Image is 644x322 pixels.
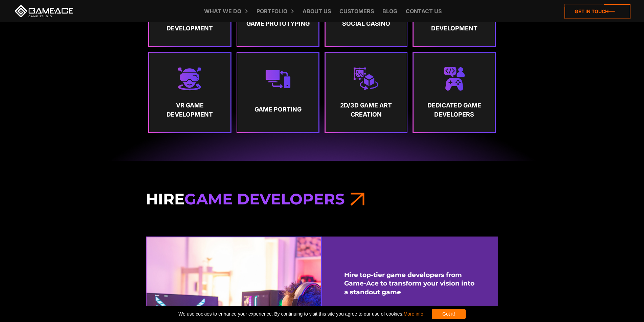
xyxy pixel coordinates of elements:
strong: Dedicated Game Developers [420,101,489,119]
a: Dedicated Game Developers [414,53,495,132]
img: Vr game development [177,66,202,92]
strong: Social Casino [332,15,400,32]
strong: VR Game Development [156,101,224,119]
strong: Game Prototyping [244,15,312,32]
img: Game porting [265,66,291,92]
strong: 2D/3D Game Art Creation [332,101,400,119]
a: Game Porting [237,53,318,132]
a: Get in touch [564,4,630,19]
a: More info [403,311,423,317]
img: 2d 3d game art creation [353,66,379,92]
strong: Full-Cycle Game Development [156,15,224,33]
span: We use cookies to enhance your experience. By continuing to visit this site you agree to our use ... [178,309,423,319]
strong: Hire top-tier game developers from Game-Ace to transform your vision into a standout game [344,271,476,296]
img: Dedicated game developers [442,66,467,92]
span: Game Developers [184,190,345,208]
strong: Mobile Game Development [420,15,489,33]
h3: Hire [146,190,498,208]
a: 2D/3D Game Art Creation [326,53,407,132]
a: VR Game Development [149,53,230,132]
strong: Game Porting [244,101,312,118]
div: Got it! [432,309,466,319]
